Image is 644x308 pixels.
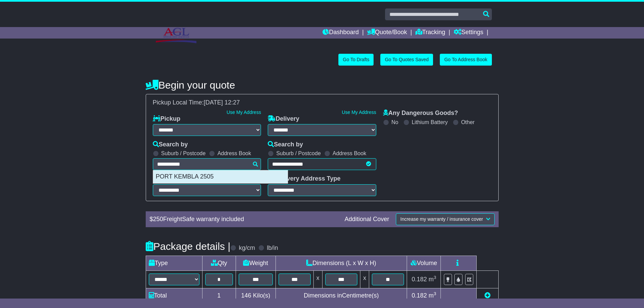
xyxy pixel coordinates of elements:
span: 146 [241,292,251,299]
td: Total [146,288,202,303]
a: Quote/Book [367,27,407,39]
label: Search by [153,141,188,148]
label: Suburb / Postcode [276,150,321,157]
a: Go To Drafts [338,54,374,66]
label: Search by [268,141,303,148]
label: Address Book [333,150,366,157]
td: x [313,270,322,288]
h4: Begin your quote [146,79,499,91]
span: 250 [153,216,163,222]
sup: 3 [434,291,436,296]
a: Go To Address Book [440,54,492,66]
td: 1 [202,288,236,303]
button: Increase my warranty / insurance cover [396,213,494,225]
h4: Package details | [146,241,231,252]
span: 0.182 [412,292,427,299]
span: m [429,292,436,299]
div: $ FreightSafe warranty included [146,216,341,223]
td: Dimensions (L x W x H) [276,256,407,270]
a: Dashboard [323,27,359,39]
label: lb/in [267,244,278,252]
td: Weight [236,256,276,270]
span: 0.182 [412,276,427,283]
a: Use My Address [342,110,376,115]
a: Go To Quotes Saved [380,54,433,66]
label: Any Dangerous Goods? [383,110,458,117]
label: kg/cm [239,244,255,252]
label: Delivery Address Type [268,175,340,183]
a: Add new item [484,292,491,299]
a: Use My Address [226,110,261,115]
label: No [391,119,398,125]
div: PORT KEMBLA 2505 [153,170,288,183]
label: Suburb / Postcode [161,150,206,157]
label: Lithium Battery [412,119,448,125]
td: Type [146,256,202,270]
label: Delivery [268,115,299,123]
sup: 3 [434,275,436,280]
td: Qty [202,256,236,270]
label: Other [461,119,475,125]
td: Dimensions in Centimetre(s) [276,288,407,303]
span: [DATE] 12:27 [204,99,240,106]
div: Additional Cover [341,216,392,223]
span: Increase my warranty / insurance cover [400,216,483,222]
td: x [360,270,369,288]
span: m [429,276,436,283]
label: Pickup [153,115,181,123]
label: Address Book [217,150,251,157]
div: Pickup Local Time: [149,99,495,106]
td: Kilo(s) [236,288,276,303]
a: Settings [454,27,483,39]
td: Volume [407,256,441,270]
a: Tracking [415,27,445,39]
